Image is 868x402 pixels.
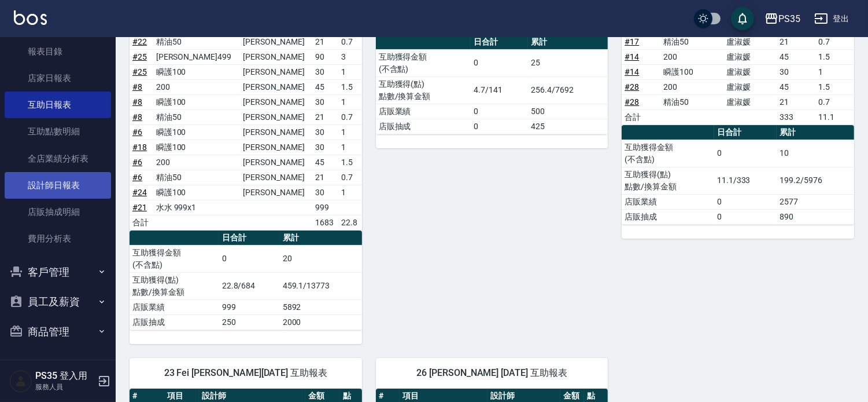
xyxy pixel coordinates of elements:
[240,155,312,170] td: [PERSON_NAME]
[5,38,111,65] a: 報表目錄
[528,35,608,50] th: 累計
[622,194,714,209] td: 店販業績
[777,94,815,109] td: 21
[312,64,338,79] td: 30
[153,185,241,200] td: 瞬護100
[153,79,241,94] td: 200
[240,49,312,64] td: [PERSON_NAME]
[5,92,111,118] a: 互助日報表
[130,215,153,230] td: 合計
[777,49,815,64] td: 45
[723,64,777,79] td: 盧淑媛
[312,94,338,109] td: 30
[660,64,723,79] td: 瞬護100
[130,315,219,330] td: 店販抽成
[5,317,111,347] button: 商品管理
[240,64,312,79] td: [PERSON_NAME]
[132,67,147,76] a: #25
[815,79,854,94] td: 1.5
[376,119,471,134] td: 店販抽成
[471,104,528,119] td: 0
[240,185,312,200] td: [PERSON_NAME]
[815,34,854,49] td: 0.7
[219,231,280,246] th: 日合計
[622,167,714,194] td: 互助獲得(點) 點數/換算金額
[240,109,312,125] td: [PERSON_NAME]
[338,170,362,185] td: 0.7
[777,140,854,167] td: 10
[338,140,362,155] td: 1
[5,145,111,172] a: 全店業績分析表
[5,287,111,317] button: 員工及薪資
[622,109,660,125] td: 合計
[777,34,815,49] td: 21
[312,140,338,155] td: 30
[312,155,338,170] td: 45
[240,94,312,109] td: [PERSON_NAME]
[240,79,312,94] td: [PERSON_NAME]
[723,34,777,49] td: 盧淑媛
[132,127,142,137] a: #6
[240,140,312,155] td: [PERSON_NAME]
[14,10,47,25] img: Logo
[5,118,111,145] a: 互助點數明細
[660,34,723,49] td: 精油50
[731,7,754,30] button: save
[153,49,241,64] td: [PERSON_NAME]499
[723,79,777,94] td: 盧淑媛
[5,199,111,225] a: 店販抽成明細
[714,125,777,140] th: 日合計
[625,52,639,61] a: #14
[240,170,312,185] td: [PERSON_NAME]
[338,49,362,64] td: 3
[777,209,854,224] td: 890
[132,158,142,167] a: #6
[132,173,142,182] a: #6
[777,167,854,194] td: 199.2/5976
[5,225,111,252] a: 費用分析表
[338,64,362,79] td: 1
[760,7,805,31] button: PS35
[660,49,723,64] td: 200
[723,49,777,64] td: 盧淑媛
[471,35,528,50] th: 日合計
[280,272,362,299] td: 459.1/13773
[5,257,111,287] button: 客戶管理
[338,79,362,94] td: 1.5
[312,200,338,215] td: 999
[714,140,777,167] td: 0
[815,64,854,79] td: 1
[312,215,338,230] td: 1683
[815,109,854,125] td: 11.1
[815,49,854,64] td: 1.5
[777,109,815,125] td: 333
[9,370,32,393] img: Person
[219,245,280,272] td: 0
[132,82,142,92] a: #8
[625,97,639,107] a: #28
[723,94,777,109] td: 盧淑媛
[338,94,362,109] td: 1
[132,37,147,46] a: #22
[376,35,608,134] table: a dense table
[280,231,362,246] th: 累計
[130,299,219,315] td: 店販業績
[312,109,338,125] td: 21
[622,125,854,225] table: a dense table
[5,65,111,92] a: 店家日報表
[625,37,639,46] a: #17
[132,112,142,122] a: #8
[376,49,471,76] td: 互助獲得金額 (不含點)
[777,125,854,140] th: 累計
[132,203,147,212] a: #21
[130,272,219,299] td: 互助獲得(點) 點數/換算金額
[528,49,608,76] td: 25
[153,200,241,215] td: 水水 999x1
[376,104,471,119] td: 店販業績
[312,34,338,49] td: 21
[625,82,639,92] a: #28
[312,170,338,185] td: 21
[660,94,723,109] td: 精油50
[219,299,280,315] td: 999
[153,155,241,170] td: 200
